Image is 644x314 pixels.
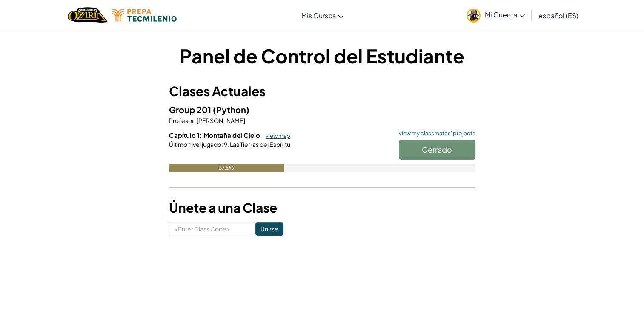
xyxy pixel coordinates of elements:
span: Profesor [169,117,194,124]
img: Tecmilenio logo [112,9,177,22]
a: Ozaria by CodeCombat logo [68,6,107,24]
span: Las Tierras del Espíritu [229,140,290,148]
a: view my classmates' projects [395,131,475,136]
span: Capítulo 1: Montaña del Cielo [169,131,261,139]
input: <Enter Class Code> [169,222,255,236]
div: 37.5% [169,164,284,172]
h3: Clases Actuales [169,82,475,101]
span: : [194,117,196,124]
span: : [221,140,223,148]
span: Group 201 [169,104,213,115]
span: Mi Cuenta [485,10,525,19]
span: 9. [223,140,229,148]
h3: Únete a una Clase [169,198,475,217]
span: español (ES) [538,11,578,20]
a: Mis Cursos [297,4,348,27]
span: (Python) [213,104,249,115]
span: Último nivel jugado [169,140,221,148]
a: español (ES) [534,4,583,27]
img: Home [68,6,107,24]
a: view map [261,132,290,139]
h1: Panel de Control del Estudiante [169,43,475,69]
img: avatar [467,9,481,23]
span: Mis Cursos [301,11,336,20]
input: Unirse [255,222,283,236]
a: Mi Cuenta [462,2,529,29]
span: [PERSON_NAME] [196,117,245,124]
